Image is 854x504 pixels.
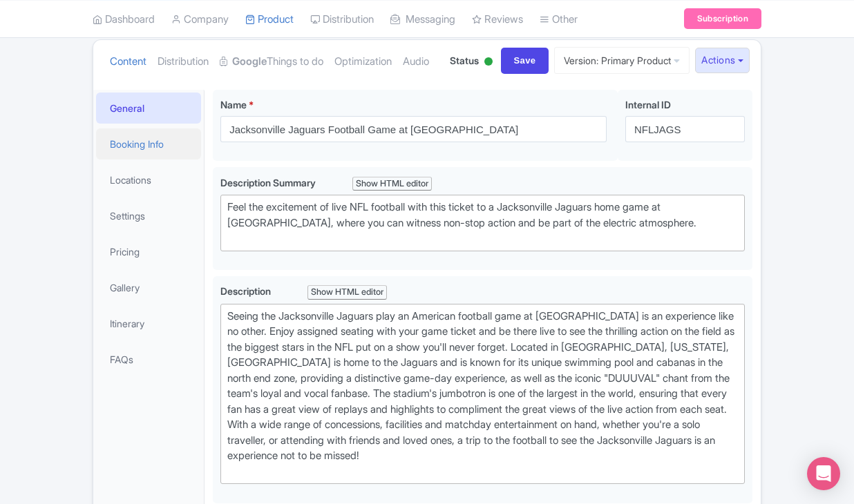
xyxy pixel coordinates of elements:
div: Seeing the Jacksonville Jaguars play an American football game at [GEOGRAPHIC_DATA] is an experie... [227,309,738,480]
input: Save [501,48,549,74]
a: Subscription [684,8,761,29]
div: Open Intercom Messenger [807,457,840,490]
span: Internal ID [625,99,671,110]
a: Locations [96,164,201,195]
a: Pricing [96,236,201,267]
a: General [96,93,201,124]
a: GoogleThings to do [220,40,323,84]
a: Settings [96,200,201,231]
a: Distribution [158,40,209,84]
div: Show HTML editor [307,285,387,300]
a: Content [110,40,146,84]
span: Description Summary [220,177,318,188]
div: Active [482,52,495,73]
a: FAQs [96,344,201,375]
div: Show HTML editor [352,177,432,191]
a: Version: Primary Product [554,47,690,74]
a: Audio [403,40,429,84]
div: Feel the excitement of live NFL football with this ticket to a Jacksonville Jaguars home game at ... [227,200,738,246]
a: Booking Info [96,128,201,159]
a: Itinerary [96,308,201,339]
a: Gallery [96,272,201,303]
button: Actions [695,48,750,73]
span: Name [220,99,247,110]
a: Optimization [334,40,392,84]
strong: Google [232,54,267,70]
span: Description [220,285,273,297]
span: Status [450,53,479,68]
